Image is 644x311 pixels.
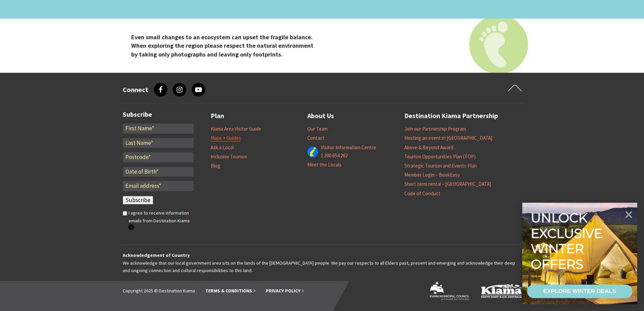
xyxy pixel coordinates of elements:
a: Maps + Guides [211,135,241,141]
a: Our Team [307,126,328,132]
div: Unlock exclusive winter offers [531,210,605,272]
strong: Acknowledgement of Country [123,252,190,258]
a: Join our Partnership Program [404,126,466,132]
input: Email address* [123,181,194,191]
a: Contact [307,135,325,141]
div: EXPLORE WINTER DEALS [543,285,616,298]
a: About Us [307,110,334,121]
a: Visitor Information Centre [321,144,376,151]
a: Hosting an event in [GEOGRAPHIC_DATA] [404,135,492,141]
a: Strategic Tourism and Events Plan [404,162,477,169]
input: Postcode* [123,152,194,162]
input: Last Name* [123,138,194,148]
p: We acknowledge that our local government area sits on the lands of the [DEMOGRAPHIC_DATA] people.... [123,251,522,274]
a: Destination Kiama Partnership [404,110,498,121]
strong: Even small changes to an ecosystem can upset the fragile balance. When exploring the region pleas... [131,33,313,58]
a: Tourism Opportunities Plan (TOP) [404,153,476,160]
h3: Connect [123,86,148,94]
a: Meet the Locals [307,161,341,168]
a: Plan [211,110,224,121]
input: Date of Birth* [123,167,194,177]
a: 1 300 654 262 [321,152,348,159]
a: EXPLORE WINTER DEALS [527,285,633,298]
li: Copyright 2025 © Destination Kiama [123,287,195,294]
a: Terms & Conditions [205,288,256,294]
a: Blog [211,162,220,169]
input: Subscribe [123,196,153,205]
a: Member Login – BookEasy [404,172,460,178]
a: Ask a Local [211,144,234,151]
a: Above & Beyond Award [404,144,453,151]
h3: Subscribe [123,110,194,118]
a: Short term rental – [GEOGRAPHIC_DATA] Code of Conduct [404,181,491,197]
img: Kiama Logo [481,284,522,298]
a: Privacy Policy [266,288,304,294]
a: Inclusive Tourism [211,153,247,160]
label: I agree to receive information emails from Destination Kiama [128,209,194,232]
input: First Name* [123,124,194,134]
a: Kiama Area Visitor Guide [211,126,261,132]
